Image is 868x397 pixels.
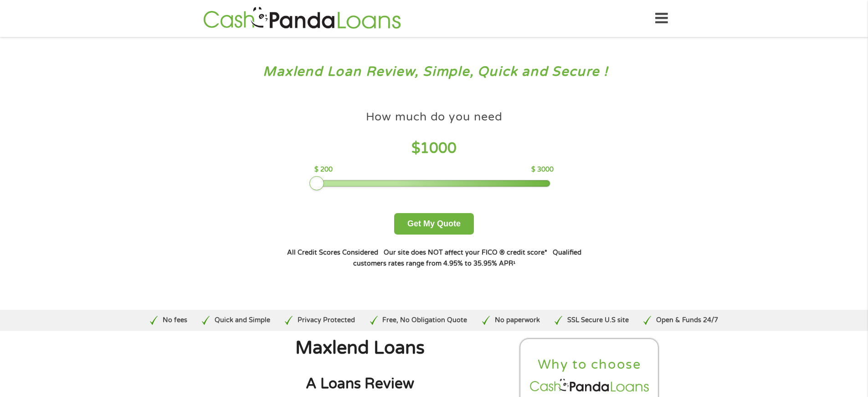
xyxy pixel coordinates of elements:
[394,213,474,235] button: Get My Quote
[215,315,270,325] p: Quick and Simple
[209,375,511,393] h2: A Loans Review
[531,165,554,175] p: $ 3000
[163,315,187,325] p: No fees
[382,315,467,325] p: Free, No Obligation Quote
[656,315,718,325] p: Open & Funds 24/7
[295,337,425,359] span: Maxlend Loans
[353,249,581,267] strong: Qualified customers rates range from 4.95% to 35.95% APR¹
[495,315,540,325] p: No paperwork
[384,249,547,256] strong: Our site does NOT affect your FICO ® credit score*
[420,140,457,157] span: 1000
[314,165,333,175] p: $ 200
[366,110,503,125] h4: How much do you need
[528,356,651,373] h2: Why to choose
[298,315,355,325] p: Privacy Protected
[287,249,378,256] strong: All Credit Scores Considered
[200,5,404,31] img: GetLoanNow Logo
[314,139,554,158] h4: $
[26,63,842,80] h3: Maxlend Loan Review, Simple, Quick and Secure !
[567,315,629,325] p: SSL Secure U.S site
